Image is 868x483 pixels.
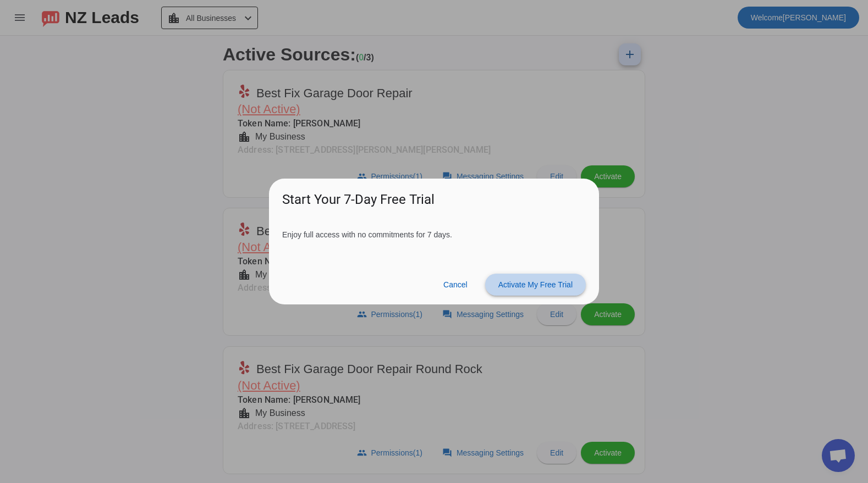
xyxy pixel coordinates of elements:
[485,274,586,296] button: Activate My Free Trial
[435,274,476,296] button: Cancel
[498,280,573,289] span: Activate My Free Trial
[282,229,586,240] div: Enjoy full access with no commitments for 7 days.
[443,280,468,289] span: Cancel
[269,179,599,215] h2: Start Your 7-Day Free Trial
